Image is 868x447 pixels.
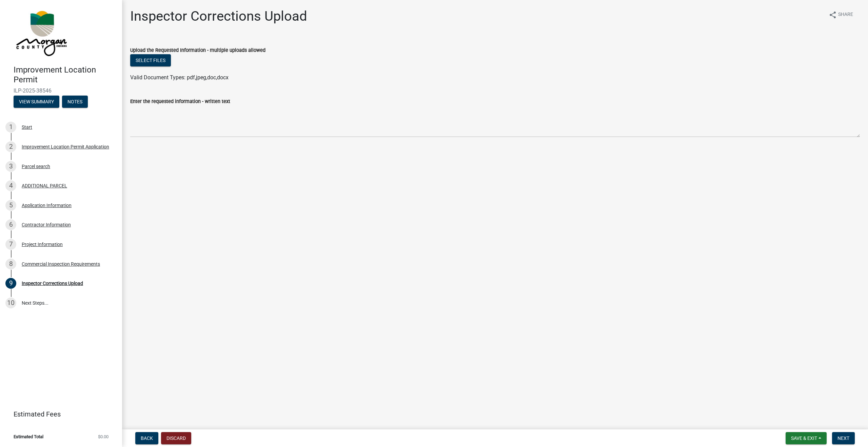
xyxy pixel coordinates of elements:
[22,164,50,169] div: Parcel search
[22,242,63,247] div: Project Information
[823,8,859,21] button: shareShare
[14,96,59,108] button: View Summary
[5,200,16,211] div: 5
[838,11,853,19] span: Share
[5,141,16,152] div: 2
[22,125,32,129] div: Start
[837,435,849,441] span: Next
[130,74,229,81] span: Valid Document Types: pdf,jpeg,doc,docx
[5,259,16,269] div: 8
[5,298,16,308] div: 10
[22,222,71,227] div: Contractor Information
[5,278,16,289] div: 9
[130,99,230,104] label: Enter the requested information - written text
[22,183,67,188] div: ADDITIONAL PARCEL
[22,262,100,266] div: Commercial Inspection Requirements
[829,11,837,19] i: share
[62,96,88,108] button: Notes
[14,434,43,439] span: Estimated Total
[130,8,307,24] h1: Inspector Corrections Upload
[5,239,16,250] div: 7
[62,99,88,105] wm-modal-confirm: Notes
[14,7,68,58] img: Morgan County, Indiana
[141,435,153,441] span: Back
[98,434,108,439] span: $0.00
[5,219,16,230] div: 6
[14,65,117,85] h4: Improvement Location Permit
[791,435,817,441] span: Save & Exit
[130,54,171,66] button: Select files
[5,122,16,133] div: 1
[22,144,109,149] div: Improvement Location Permit Application
[5,180,16,191] div: 4
[22,281,83,286] div: Inspector Corrections Upload
[14,99,59,105] wm-modal-confirm: Summary
[135,432,158,444] button: Back
[22,203,72,208] div: Application Information
[161,432,191,444] button: Discard
[832,432,855,444] button: Next
[5,407,111,421] a: Estimated Fees
[130,48,265,53] label: Upload the Requested Information - multiple uploads allowed
[786,432,827,444] button: Save & Exit
[5,161,16,172] div: 3
[14,87,108,94] span: ILP-2025-38546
